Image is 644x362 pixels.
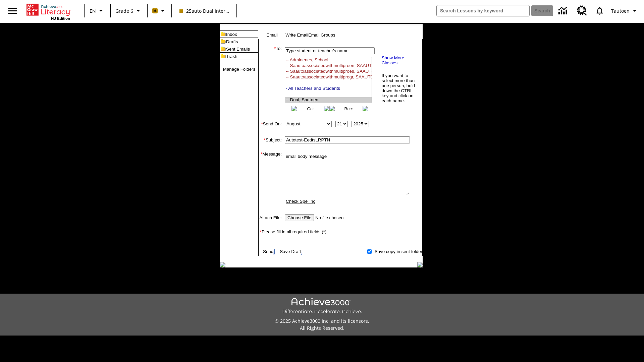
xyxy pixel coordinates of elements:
td: Send On: [259,119,282,128]
td: Subject: [259,135,282,145]
span: Tautoen [611,7,630,14]
td: To: [259,46,282,113]
a: Show More Classes [382,55,404,65]
td: Attach File: [259,213,282,223]
a: Email Groups [308,33,335,38]
a: Notifications [591,2,608,19]
option: -- Saautoassociatedwithmultiprogr, SAAUTOASSOCIATEDWITHMULTIPROGRAMCLA [285,74,372,80]
img: button_right.png [324,106,329,111]
option: -- Adminenes, School [285,57,372,63]
img: button_right.png [363,106,368,111]
img: folder_icon.gif [220,53,226,60]
a: Trash [226,54,237,59]
option: - All Teachers and Students [285,86,372,92]
img: button_left.png [291,106,297,111]
img: spacer.gif [259,128,265,135]
a: Save Draft [280,249,301,254]
img: Achieve3000 Differentiate Accelerate Achieve [282,298,362,315]
span: NJ Edition [51,16,70,20]
img: folder_icon.gif [220,31,226,38]
button: Boost Class color is peach. Change class color [150,5,169,17]
span: 25auto Dual International [179,7,229,14]
a: Write Email [285,33,308,38]
span: B [153,6,157,15]
td: Message: [259,152,282,206]
a: Drafts [226,39,238,44]
img: spacer.gif [259,247,259,248]
img: folder_icon.gif [220,45,226,52]
a: Bcc: [344,106,353,111]
img: table_footer_right.gif [417,262,423,267]
option: -- Saautoassociatedwithmultiproen, SAAUTOASSOCIATEDWITHMULTIPROGRAMEN [285,63,372,69]
img: table_footer_left.gif [220,262,225,267]
a: Check Spelling [286,199,316,204]
img: spacer.gif [259,113,265,119]
img: folder_icon.gif [220,38,226,45]
button: Profile/Settings [608,5,641,17]
a: Sent Emails [226,47,250,52]
img: spacer.gif [259,223,265,229]
img: spacer.gif [259,206,265,213]
span: EN [90,7,96,14]
a: Manage Folders [223,67,255,72]
button: Grade: Grade 6, Select a grade [113,5,145,17]
a: Resource Center, Will open in new tab [573,2,591,20]
img: spacer.gif [259,255,259,256]
option: -- Saautoassociatedwithmultiproes, SAAUTOASSOCIATEDWITHMULTIPROGRAMES [285,69,372,74]
img: spacer.gif [259,251,260,252]
a: Data Center [554,2,573,20]
button: Open side menu [3,1,22,21]
img: spacer.gif [282,78,283,81]
a: Send [263,249,273,254]
a: Cc: [307,106,314,111]
div: Home [26,2,70,20]
a: Inbox [226,32,237,37]
img: spacer.gif [259,234,265,241]
button: Language: EN, Select a language [87,5,108,17]
a: Email [266,33,277,38]
td: Please fill in all required fields (*). [259,229,422,234]
img: black_spacer.gif [258,256,423,256]
td: If you want to select more than one person, hold down the CTRL key and click on each name. [381,73,417,104]
img: spacer.gif [259,241,264,246]
option: -- Dual, Sautoen [285,97,372,103]
img: spacer.gif [259,145,265,152]
img: button_left.png [329,106,335,111]
td: Save copy in sent folder [373,248,422,255]
span: Grade 6 [115,7,133,14]
input: search field [437,5,529,16]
